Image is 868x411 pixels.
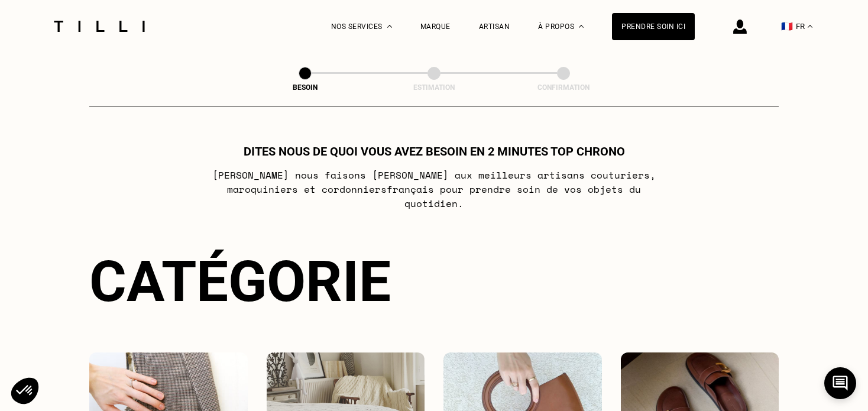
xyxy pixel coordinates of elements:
img: Menu déroulant [387,25,392,28]
div: Catégorie [89,248,779,315]
h1: Dites nous de quoi vous avez besoin en 2 minutes top chrono [244,144,625,158]
img: menu déroulant [808,25,812,28]
img: Menu déroulant à propos [579,25,584,28]
span: 🇫🇷 [781,21,793,32]
img: Logo du service de couturière Tilli [50,21,149,32]
div: Besoin [246,83,364,92]
a: Marque [420,22,451,31]
img: icône connexion [733,20,747,34]
a: Artisan [479,22,510,31]
a: Prendre soin ici [612,13,695,40]
p: [PERSON_NAME] nous faisons [PERSON_NAME] aux meilleurs artisans couturiers , maroquiniers et cord... [200,168,669,211]
div: Confirmation [504,83,623,92]
div: Estimation [375,83,493,92]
